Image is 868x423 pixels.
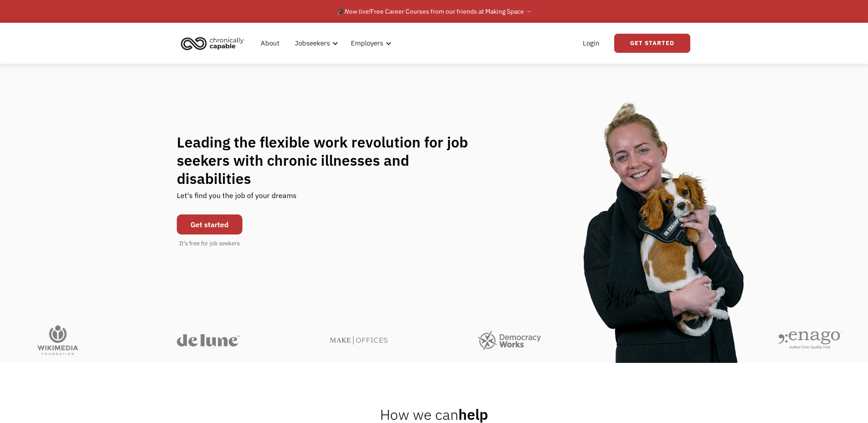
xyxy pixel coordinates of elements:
div: Employers [345,29,394,58]
a: home [178,33,251,53]
h1: Leading the flexible work revolution for job seekers with chronic illnesses and disabilities [177,133,486,188]
div: Jobseekers [295,38,330,49]
img: Chronically Capable logo [178,33,247,53]
a: Get started [177,214,242,234]
div: Employers [351,38,383,49]
em: Now live! [344,7,370,15]
div: Jobseekers [289,29,341,58]
a: Get Started [614,34,690,53]
div: Let's find you the job of your dreams [177,188,297,210]
a: About [255,29,285,58]
a: Login [577,29,605,58]
div: 🎓 Free Career Courses from our friends at Making Space → [337,6,532,17]
div: It's free for job seekers [179,239,240,248]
